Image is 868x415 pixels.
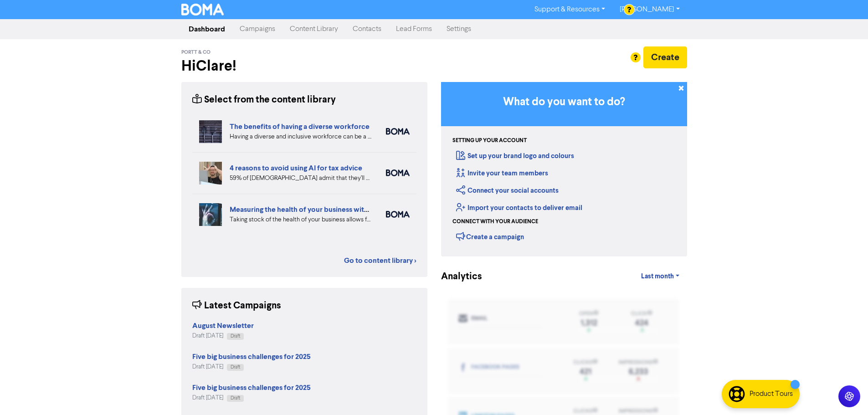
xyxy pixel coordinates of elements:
[192,394,311,402] div: Draft [DATE]
[192,323,254,330] a: August Newsletter
[181,57,427,75] h2: Hi Clare !
[192,383,311,392] strong: Five big business challenges for 2025
[456,204,582,212] a: Import your contacts to deliver email
[181,49,211,56] span: Portt & Co
[230,215,372,225] div: Taking stock of the health of your business allows for more effective planning, early warning abo...
[345,20,389,38] a: Contacts
[230,205,417,214] a: Measuring the health of your business with ratio measures
[181,20,232,38] a: Dashboard
[634,267,687,286] a: Last month
[230,164,362,173] a: 4 reasons to avoid using AI for tax advice
[192,354,311,361] a: Five big business challenges for 2025
[192,299,281,313] div: Latest Campaigns
[527,2,612,17] a: Support & Resources
[230,132,372,142] div: Having a diverse and inclusive workforce can be a major boost for your business. We list four of ...
[192,332,254,340] div: Draft [DATE]
[231,396,240,400] span: Draft
[441,270,471,284] div: Analytics
[452,218,538,226] div: Connect with your audience
[192,321,254,330] strong: August Newsletter
[386,211,410,218] img: boma_accounting
[230,174,372,183] div: 59% of Brits admit that they’ll use AI to help with their tax return. We share 4 key reasons why ...
[612,2,687,17] a: [PERSON_NAME]
[282,20,345,38] a: Content Library
[232,20,282,38] a: Campaigns
[452,137,527,145] div: Setting up your account
[231,365,240,369] span: Draft
[386,169,410,176] img: boma
[181,4,224,15] img: BOMA Logo
[230,122,370,131] a: The benefits of having a diverse workforce
[192,384,311,392] a: Five big business challenges for 2025
[456,152,574,160] a: Set up your brand logo and colours
[344,255,416,266] a: Go to content library >
[192,93,336,107] div: Select from the content library
[456,186,559,195] a: Connect your social accounts
[822,371,868,415] iframe: Chat Widget
[439,20,478,38] a: Settings
[455,96,673,109] h3: What do you want to do?
[456,230,524,243] div: Create a campaign
[456,169,548,178] a: Invite your team members
[192,363,311,371] div: Draft [DATE]
[386,128,410,135] img: boma
[441,82,687,256] div: Getting Started in BOMA
[643,46,687,68] button: Create
[389,20,439,38] a: Lead Forms
[641,272,674,281] span: Last month
[231,334,240,338] span: Draft
[192,352,311,361] strong: Five big business challenges for 2025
